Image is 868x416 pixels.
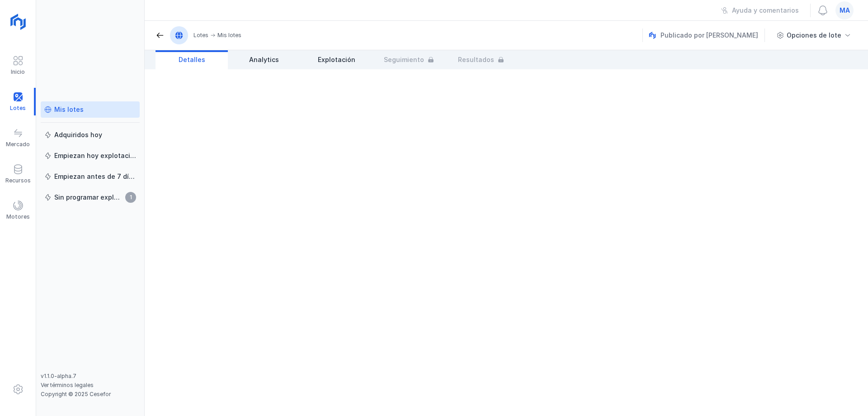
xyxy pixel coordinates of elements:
[41,391,140,398] div: Copyright © 2025 Cesefor
[193,32,208,39] div: Lotes
[54,151,136,160] div: Empiezan hoy explotación
[6,141,30,148] div: Mercado
[732,6,799,15] div: Ayuda y comentarios
[125,192,136,203] span: 1
[249,55,279,64] span: Analytics
[7,10,29,33] img: logoRight.svg
[649,29,766,42] div: Publicado por [PERSON_NAME]
[217,32,241,39] div: Mis lotes
[384,55,424,64] span: Seguimiento
[300,50,373,69] a: Explotación
[41,168,140,185] a: Empiezan antes de 7 días
[11,68,25,76] div: Inicio
[41,382,94,388] a: Ver términos legales
[41,101,140,118] a: Mis lotes
[54,105,84,114] div: Mis lotes
[41,148,140,164] a: Empiezan hoy explotación
[228,50,300,69] a: Analytics
[156,50,228,69] a: Detalles
[54,193,123,202] div: Sin programar explotación
[41,189,140,206] a: Sin programar explotación1
[41,373,140,380] div: v1.1.0-alpha.7
[318,55,355,64] span: Explotación
[179,55,205,64] span: Detalles
[445,50,517,69] a: Resultados
[5,177,31,184] div: Recursos
[840,6,850,15] span: ma
[6,213,30,220] div: Motores
[787,31,841,40] div: Opciones de lote
[54,172,136,181] div: Empiezan antes de 7 días
[41,127,140,143] a: Adquiridos hoy
[715,3,805,18] button: Ayuda y comentarios
[373,50,445,69] a: Seguimiento
[458,55,494,64] span: Resultados
[649,32,656,39] img: nemus.svg
[54,130,102,139] div: Adquiridos hoy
